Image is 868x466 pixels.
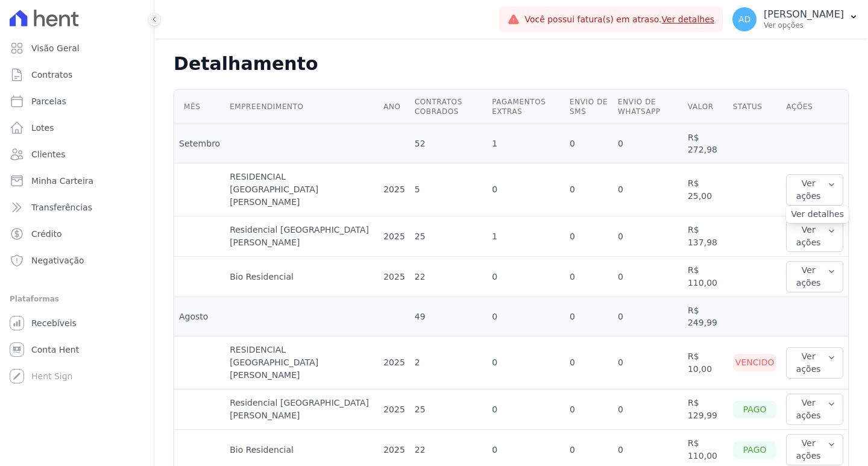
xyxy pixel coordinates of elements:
[31,201,92,213] span: Transferências
[683,216,728,257] td: R$ 137,98
[379,90,410,124] th: Ano
[733,354,777,371] div: Vencido
[565,163,613,216] td: 0
[31,95,66,107] span: Parcelas
[786,221,843,252] button: Ver ações
[613,163,683,216] td: 0
[174,53,849,75] h2: Detalhamento
[786,174,843,206] button: Ver ações
[683,163,728,216] td: R$ 25,00
[613,216,683,257] td: 0
[613,297,683,336] td: 0
[733,401,777,418] div: Pago
[728,90,782,124] th: Status
[5,311,149,335] a: Recebíveis
[487,90,565,124] th: Pagamentos extras
[683,124,728,163] td: R$ 272,98
[410,336,487,389] td: 2
[487,389,565,430] td: 0
[379,163,410,216] td: 2025
[410,163,487,216] td: 5
[723,2,868,36] button: AD [PERSON_NAME] Ver opções
[683,90,728,124] th: Valor
[565,90,613,124] th: Envio de SMS
[764,8,844,20] p: [PERSON_NAME]
[379,257,410,297] td: 2025
[683,297,728,336] td: R$ 249,99
[174,297,225,336] td: Agosto
[5,222,149,246] a: Crédito
[5,89,149,113] a: Parcelas
[487,336,565,389] td: 0
[786,347,843,379] button: Ver ações
[733,441,777,459] div: Pago
[683,389,728,430] td: R$ 129,99
[5,36,149,60] a: Visão Geral
[5,142,149,166] a: Clientes
[31,254,84,266] span: Negativação
[174,124,225,163] td: Setembro
[410,216,487,257] td: 25
[10,292,144,306] div: Plataformas
[225,163,379,216] td: RESIDENCIAL [GEOGRAPHIC_DATA][PERSON_NAME]
[565,336,613,389] td: 0
[487,216,565,257] td: 1
[565,124,613,163] td: 0
[565,389,613,430] td: 0
[613,257,683,297] td: 0
[791,208,844,221] a: Ver detalhes
[225,389,379,430] td: Residencial [GEOGRAPHIC_DATA][PERSON_NAME]
[379,336,410,389] td: 2025
[31,69,72,81] span: Contratos
[410,297,487,336] td: 49
[683,257,728,297] td: R$ 110,00
[379,216,410,257] td: 2025
[31,317,77,329] span: Recebíveis
[5,338,149,362] a: Conta Hent
[410,389,487,430] td: 25
[31,148,65,160] span: Clientes
[410,124,487,163] td: 52
[565,257,613,297] td: 0
[31,228,62,240] span: Crédito
[487,124,565,163] td: 1
[487,297,565,336] td: 0
[524,13,714,26] span: Você possui fatura(s) em atraso.
[786,434,843,465] button: Ver ações
[31,175,93,187] span: Minha Carteira
[31,42,80,54] span: Visão Geral
[379,389,410,430] td: 2025
[5,248,149,272] a: Negativação
[5,195,149,219] a: Transferências
[225,257,379,297] td: Bio Residencial
[786,261,843,292] button: Ver ações
[5,63,149,87] a: Contratos
[225,90,379,124] th: Empreendimento
[5,169,149,193] a: Minha Carteira
[410,90,487,124] th: Contratos cobrados
[565,216,613,257] td: 0
[662,14,715,24] a: Ver detalhes
[613,90,683,124] th: Envio de Whatsapp
[31,344,79,356] span: Conta Hent
[781,90,848,124] th: Ações
[738,15,750,24] span: AD
[487,163,565,216] td: 0
[225,336,379,389] td: RESIDENCIAL [GEOGRAPHIC_DATA][PERSON_NAME]
[225,216,379,257] td: Residencial [GEOGRAPHIC_DATA][PERSON_NAME]
[764,20,844,30] p: Ver opções
[174,90,225,124] th: Mês
[410,257,487,297] td: 22
[613,389,683,430] td: 0
[31,122,54,134] span: Lotes
[5,116,149,140] a: Lotes
[565,297,613,336] td: 0
[683,336,728,389] td: R$ 10,00
[613,336,683,389] td: 0
[613,124,683,163] td: 0
[487,257,565,297] td: 0
[786,394,843,425] button: Ver ações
